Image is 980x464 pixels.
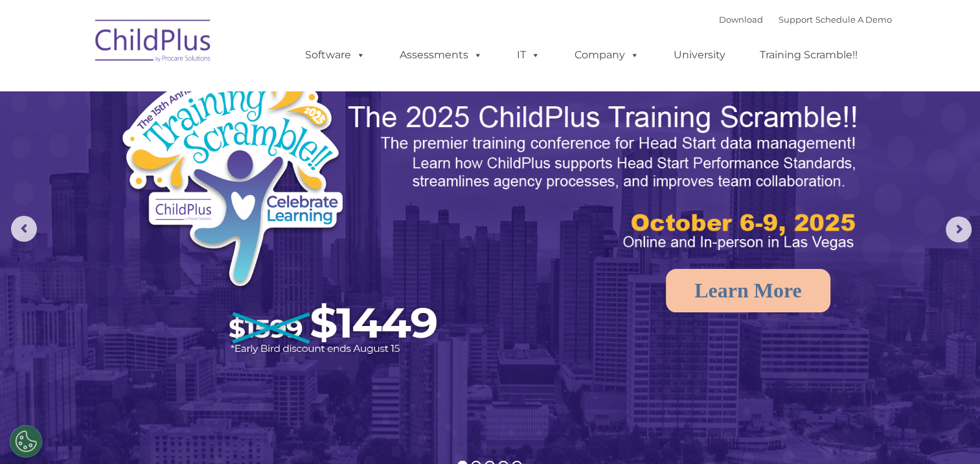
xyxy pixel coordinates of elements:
a: Software [292,42,378,68]
a: Schedule A Demo [815,14,892,25]
span: Last name [180,86,220,95]
span: Phone number [180,139,235,148]
a: Download [719,14,763,25]
font: | [719,14,892,25]
a: Learn More [666,269,830,312]
img: ChildPlus by Procare Solutions [89,10,218,75]
a: IT [504,42,553,68]
a: Company [562,42,652,68]
a: Assessments [387,42,496,68]
a: Training Scramble!! [747,42,871,68]
a: Support [779,14,813,25]
button: Cookies Settings [10,425,42,458]
a: University [661,42,738,68]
